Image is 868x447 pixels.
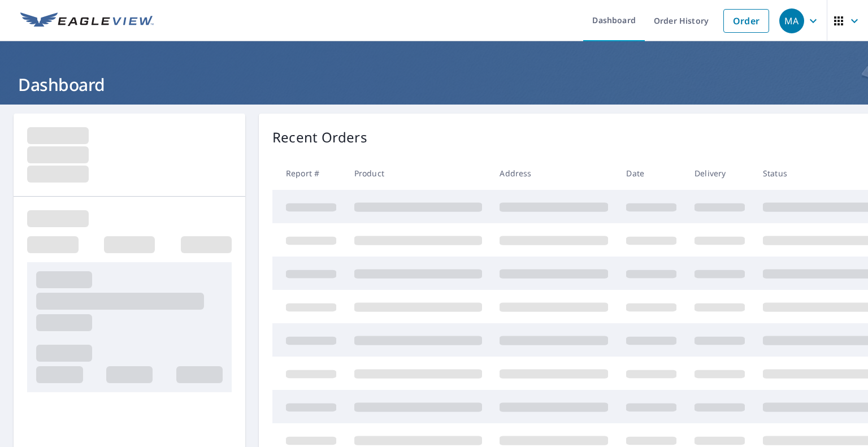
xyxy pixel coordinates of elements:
img: EV Logo [20,12,154,29]
h1: Dashboard [14,73,854,96]
th: Delivery [685,157,754,190]
th: Report # [272,157,345,190]
a: Order [723,9,769,33]
th: Address [491,157,617,190]
th: Product [345,157,491,190]
th: Date [617,157,685,190]
p: Recent Orders [272,127,367,147]
div: MA [779,8,804,33]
